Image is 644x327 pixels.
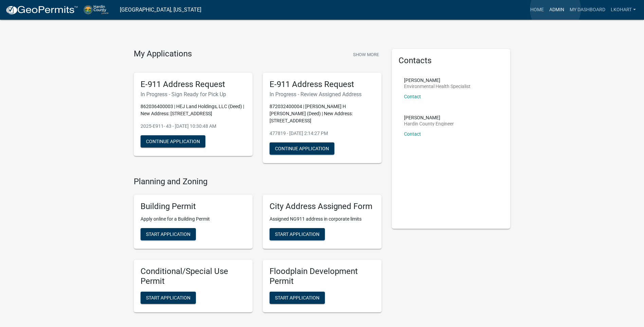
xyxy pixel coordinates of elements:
h6: In Progress - Review Assigned Address [270,91,375,98]
img: Hardin County, Iowa [84,5,114,14]
a: Home [528,3,547,16]
h4: Planning and Zoning [134,177,382,187]
button: Start Application [270,292,325,304]
h5: Contacts [399,56,504,66]
a: My Dashboard [567,3,608,16]
h5: E-911 Address Request [270,80,375,89]
p: Assigned NG911 address in corporate limits [270,216,375,223]
button: Start Application [141,292,196,304]
p: [PERSON_NAME] [404,78,471,83]
a: Contact [404,94,421,99]
span: Start Application [275,231,319,237]
p: [PERSON_NAME] [404,115,454,120]
h5: Floodplain Development Permit [270,266,375,286]
span: Start Application [275,295,319,300]
span: Start Application [146,231,190,237]
p: 872032400004 | [PERSON_NAME] H [PERSON_NAME] (Deed) | New Address: [STREET_ADDRESS] [270,103,375,124]
button: Start Application [141,228,196,240]
h5: Conditional/Special Use Permit [141,266,246,286]
h5: City Address Assigned Form [270,202,375,211]
a: Contact [404,131,421,137]
p: 477819 - [DATE] 2:14:27 PM [270,130,375,137]
a: [GEOGRAPHIC_DATA], [US_STATE] [120,4,201,16]
button: Show More [350,49,382,60]
p: 2025-E911- 43 - [DATE] 10:30:48 AM [141,123,246,130]
p: Environmental Health Specialist [404,84,471,89]
p: Apply online for a Building Permit [141,216,246,223]
button: Continue Application [141,135,205,148]
button: Start Application [270,228,325,240]
h5: Building Permit [141,202,246,211]
h5: E-911 Address Request [141,80,246,89]
h4: My Applications [134,49,192,59]
a: lkohart [608,3,639,16]
p: 862036400003 | HEJ Land Holdings, LLC (Deed) | New Address: [STREET_ADDRESS] [141,103,246,117]
span: Start Application [146,295,190,300]
a: Admin [547,3,567,16]
h6: In Progress - Sign Ready for Pick Up [141,91,246,98]
p: Hardin County Engineer [404,121,454,126]
button: Continue Application [270,142,334,155]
